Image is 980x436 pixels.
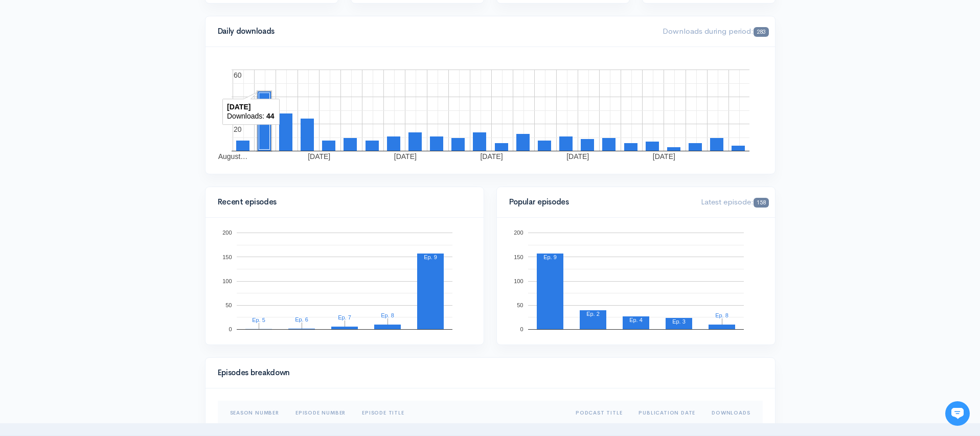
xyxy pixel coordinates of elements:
[509,230,763,332] svg: A chart.
[715,312,728,318] text: Ep. 8
[520,326,523,332] text: 0
[566,152,589,160] text: [DATE]
[66,142,123,150] span: New conversation
[663,26,768,36] span: Downloads during period:
[16,135,189,156] button: New conversation
[218,369,757,377] h4: Episodes breakdown
[308,152,330,160] text: [DATE]
[514,278,523,284] text: 100
[234,98,242,106] text: 40
[394,152,416,160] text: [DATE]
[222,278,232,284] text: 100
[754,27,768,37] span: 283
[225,302,232,308] text: 50
[517,302,523,308] text: 50
[381,312,394,318] text: Ep. 8
[424,254,437,260] text: Ep. 9
[514,254,523,260] text: 150
[218,59,763,162] svg: A chart.
[218,152,247,160] text: August…
[630,401,703,425] th: Sort column
[227,103,250,111] text: [DATE]
[509,198,689,206] h4: Popular episodes
[218,230,471,332] svg: A chart.
[218,27,651,36] h4: Daily downloads
[567,401,630,425] th: Sort column
[30,192,183,213] input: Search articles
[514,230,523,236] text: 200
[218,401,287,425] th: Sort column
[222,230,232,236] text: 200
[754,198,768,208] span: 158
[701,197,768,206] span: Latest episode:
[15,68,189,117] h2: Just let us know if you need anything and we'll be happy to help! 🙂
[480,152,503,160] text: [DATE]
[14,175,191,188] p: Find an answer quickly
[295,316,308,323] text: Ep. 6
[338,314,351,320] text: Ep. 7
[672,318,686,325] text: Ep. 3
[15,50,189,66] h1: Hi 👋
[652,152,675,160] text: [DATE]
[252,317,265,323] text: Ep. 5
[629,317,643,323] text: Ep. 4
[234,125,242,133] text: 20
[543,254,557,260] text: Ep. 9
[266,112,275,120] text: 44
[229,326,232,332] text: 0
[222,254,232,260] text: 150
[354,401,567,425] th: Sort column
[586,311,600,317] text: Ep. 2
[287,401,354,425] th: Sort column
[703,401,762,425] th: Sort column
[945,401,970,426] iframe: gist-messenger-bubble-iframe
[234,71,242,79] text: 60
[227,112,264,120] text: Downloads:
[218,198,465,206] h4: Recent episodes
